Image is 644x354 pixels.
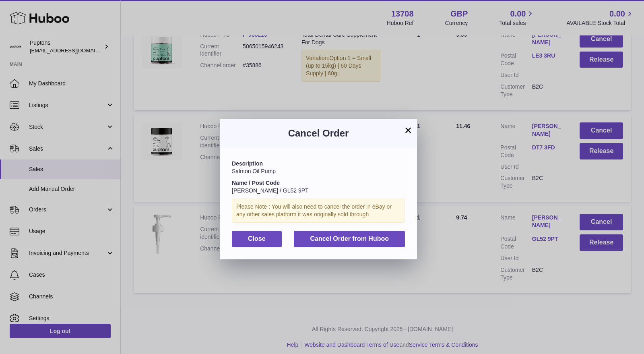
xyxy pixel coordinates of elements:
[232,168,276,174] span: Salmon Oil Pump
[232,127,405,140] h3: Cancel Order
[232,160,263,167] strong: Description
[232,199,405,223] div: Please Note : You will also need to cancel the order in eBay or any other sales platform it was o...
[232,187,309,194] span: [PERSON_NAME] / GL52 9PT
[232,180,280,186] strong: Name / Post Code
[248,235,266,242] span: Close
[232,231,282,247] button: Close
[403,125,413,135] button: ×
[310,235,389,242] span: Cancel Order from Huboo
[294,231,405,247] button: Cancel Order from Huboo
